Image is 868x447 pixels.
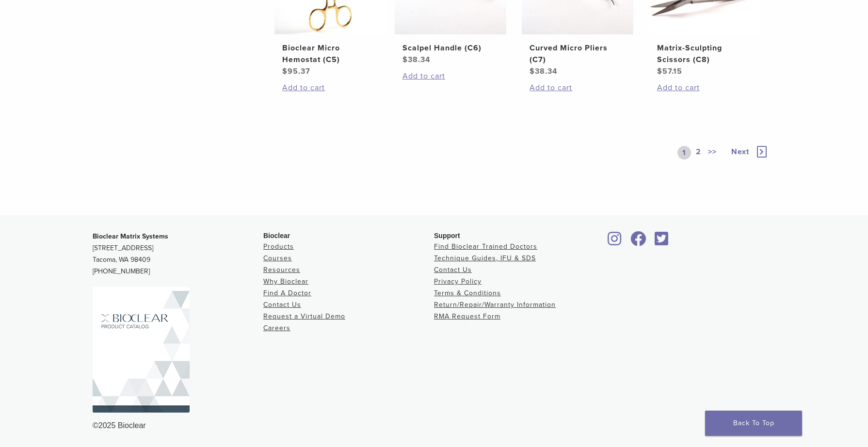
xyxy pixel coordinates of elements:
span: $ [530,66,535,76]
bdi: 57.15 [657,66,682,76]
a: Contact Us [434,266,472,274]
a: >> [706,146,719,160]
a: Privacy Policy [434,277,482,286]
a: Products [263,242,294,251]
a: Add to cart: “Curved Micro Pliers (C7)” [530,82,626,94]
bdi: 95.37 [282,66,310,76]
h2: Scalpel Handle (C6) [402,42,498,54]
img: Bioclear [93,287,190,413]
a: Contact Us [263,301,301,309]
div: ©2025 Bioclear [93,420,775,431]
a: 2 [694,146,703,160]
bdi: 38.34 [530,66,558,76]
a: Add to cart: “Scalpel Handle (C6)” [402,70,498,82]
a: Why Bioclear [263,277,308,286]
a: Bioclear [627,237,649,247]
a: Courses [263,254,292,262]
span: $ [657,66,662,76]
a: Bioclear [605,237,625,247]
a: Technique Guides, IFU & SDS [434,254,536,262]
a: Terms & Conditions [434,289,501,297]
a: RMA Request Form [434,312,500,320]
a: Find A Doctor [263,289,311,297]
span: $ [402,55,408,64]
strong: Bioclear Matrix Systems [93,232,168,240]
a: Back To Top [705,411,802,436]
a: Careers [263,324,290,332]
a: Add to cart: “Bioclear Micro Hemostat (C5)” [282,82,378,94]
a: Resources [263,266,300,274]
h2: Matrix-Sculpting Scissors (C8) [657,42,753,65]
p: [STREET_ADDRESS] Tacoma, WA 98409 [PHONE_NUMBER] [93,231,263,277]
span: Next [731,147,749,157]
span: Support [434,232,460,239]
span: $ [282,66,288,76]
a: 1 [677,146,691,160]
h2: Bioclear Micro Hemostat (C5) [282,42,378,65]
a: Bioclear [651,237,672,247]
a: Return/Repair/Warranty Information [434,301,556,309]
span: Bioclear [263,232,290,239]
a: Add to cart: “Matrix-Sculpting Scissors (C8)” [657,82,753,94]
a: Request a Virtual Demo [263,312,345,320]
a: Find Bioclear Trained Doctors [434,242,537,251]
h2: Curved Micro Pliers (C7) [530,42,626,65]
bdi: 38.34 [402,55,431,64]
